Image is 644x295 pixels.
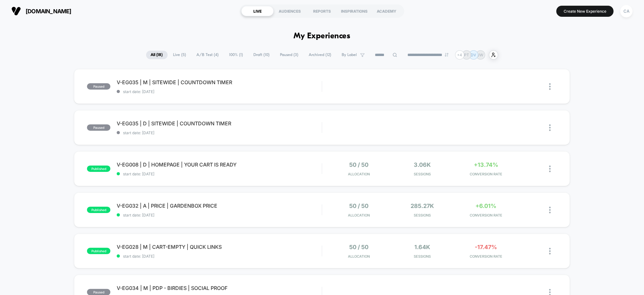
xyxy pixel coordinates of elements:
[549,248,551,254] img: close
[87,166,110,172] span: published
[348,213,370,217] span: Allocation
[456,213,516,217] span: CONVERSION RATE
[549,83,551,90] img: close
[304,51,336,59] span: Archived ( 12 )
[478,53,484,57] p: JW
[249,51,275,59] span: Draft ( 10 )
[11,6,21,16] img: Visually logo
[556,6,614,17] button: Create New Experience
[414,161,431,168] span: 3.06k
[342,53,357,57] span: By Label
[294,32,350,41] h1: My Experiences
[348,254,370,259] span: Allocation
[117,244,322,250] span: V-EG028 | M | CART-EMPTY | QUICK LINKS
[349,244,368,250] span: 50 / 50
[117,79,322,85] span: V-EG035 | M | SITEWIDE | COUNTDOWN TIMER
[225,51,248,59] span: 100% ( 1 )
[87,124,110,131] span: paused
[87,207,110,213] span: published
[415,244,430,250] span: 1.64k
[192,51,224,59] span: A/B Test ( 4 )
[464,53,469,57] p: PT
[618,5,635,18] button: CA
[241,6,274,16] div: LIVE
[117,285,322,291] span: V-EG034 | M | PDP - BIRDIES | SOCIAL PROOF
[117,161,322,168] span: V-EG008 | D | HOMEPAGE | YOUR CART IS READY
[456,254,516,259] span: CONVERSION RATE
[456,172,516,176] span: CONVERSION RATE
[274,6,306,16] div: AUDIENCES
[392,213,453,217] span: Sessions
[445,53,449,57] img: end
[169,51,191,59] span: Live ( 5 )
[117,203,322,209] span: V-EG032 | A | PRICE | GARDENBOX PRICE
[117,254,322,259] span: start date: [DATE]
[392,172,453,176] span: Sessions
[117,120,322,127] span: V-EG035 | D | SITEWIDE | COUNTDOWN TIMER
[26,8,71,15] span: [DOMAIN_NAME]
[306,6,338,16] div: REPORTS
[455,50,464,60] div: + 4
[370,6,403,16] div: ACADEMY
[349,203,368,209] span: 50 / 50
[476,203,497,209] span: +6.01%
[474,161,498,168] span: +13.74%
[338,6,370,16] div: INSPIRATIONS
[87,83,110,90] span: paused
[549,207,551,213] img: close
[117,213,322,217] span: start date: [DATE]
[117,172,322,176] span: start date: [DATE]
[87,248,110,254] span: published
[146,51,168,59] span: All ( 18 )
[349,161,368,168] span: 50 / 50
[392,254,453,259] span: Sessions
[117,130,322,135] span: start date: [DATE]
[549,166,551,172] img: close
[9,6,73,16] button: [DOMAIN_NAME]
[348,172,370,176] span: Allocation
[475,244,497,250] span: -17.47%
[620,5,633,17] div: CA
[471,53,476,57] p: DV
[411,203,434,209] span: 285.27k
[117,89,322,94] span: start date: [DATE]
[276,51,303,59] span: Paused ( 3 )
[549,124,551,131] img: close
